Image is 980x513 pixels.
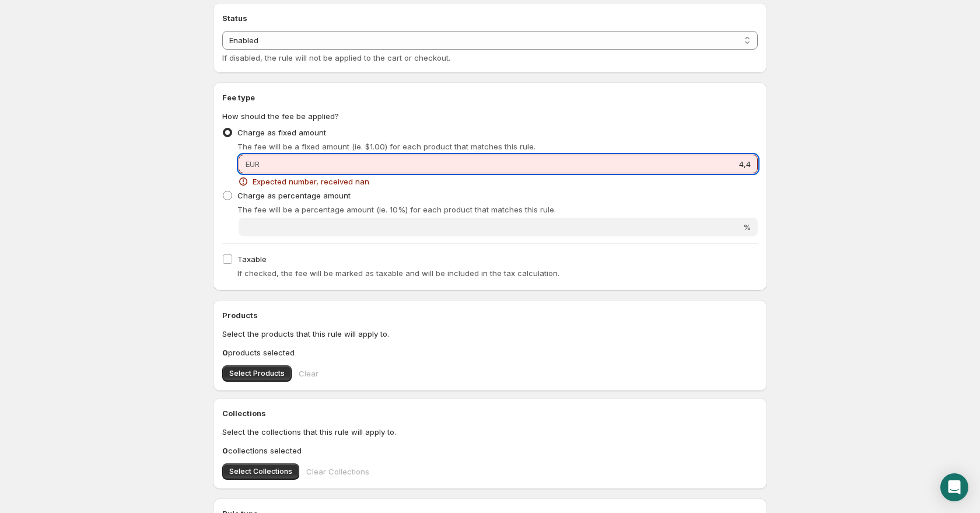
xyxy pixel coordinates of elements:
[229,369,285,378] span: Select Products
[246,159,260,169] span: EUR
[222,12,758,24] h2: Status
[222,463,299,480] button: Select Collections
[222,328,758,340] p: Select the products that this rule will apply to.
[237,254,267,264] span: Taxable
[237,142,535,151] span: The fee will be a fixed amount (ie. $1.00) for each product that matches this rule.
[222,53,450,62] span: If disabled, the rule will not be applied to the cart or checkout.
[743,222,751,232] span: %
[222,309,758,321] h2: Products
[940,473,968,501] div: Open Intercom Messenger
[222,365,292,382] button: Select Products
[229,467,292,476] span: Select Collections
[253,176,369,187] span: Expected number, received nan
[222,348,228,357] b: 0
[222,111,339,121] span: How should the fee be applied?
[222,446,228,455] b: 0
[222,426,758,438] p: Select the collections that this rule will apply to.
[237,268,559,278] span: If checked, the fee will be marked as taxable and will be included in the tax calculation.
[237,128,326,137] span: Charge as fixed amount
[237,204,758,215] p: The fee will be a percentage amount (ie. 10%) for each product that matches this rule.
[222,407,758,419] h2: Collections
[222,347,758,358] p: products selected
[222,445,758,456] p: collections selected
[222,92,758,103] h2: Fee type
[237,191,351,200] span: Charge as percentage amount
